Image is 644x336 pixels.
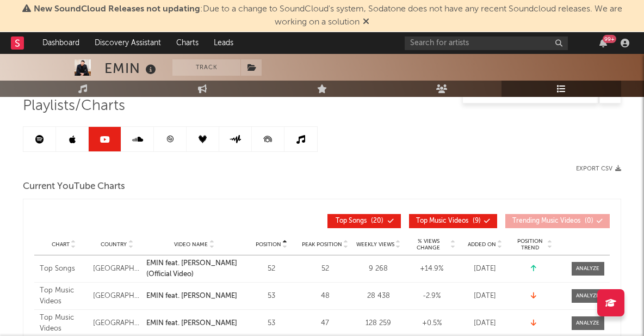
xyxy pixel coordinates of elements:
[256,241,281,248] span: Position
[576,166,621,172] button: Export CSV
[40,285,88,307] div: Top Music Videos
[505,214,610,228] button: Trending Music Videos(0)
[146,291,242,302] a: EMIN feat. [PERSON_NAME]
[146,258,242,279] a: EMIN feat. [PERSON_NAME] (Official Video)
[247,264,295,274] div: 52
[93,318,141,329] div: [GEOGRAPHIC_DATA]
[512,218,580,224] span: Trending Music Videos
[301,291,349,302] div: 48
[468,241,496,248] span: Added On
[405,36,568,50] input: Search for artists
[355,264,403,274] div: 9 268
[93,264,141,274] div: [GEOGRAPHIC_DATA]
[302,241,342,248] span: Peak Position
[35,32,87,54] a: Dashboard
[409,214,497,228] button: Top Music Videos(9)
[87,32,169,54] a: Discovery Assistant
[23,180,125,193] span: Current YouTube Charts
[512,218,593,224] span: ( 0 )
[603,35,616,43] div: 99 +
[515,238,546,251] span: Position Trend
[301,264,349,274] div: 52
[104,59,159,77] div: EMIN
[247,318,295,329] div: 53
[172,59,240,76] button: Track
[416,218,481,224] span: ( 9 )
[93,291,141,302] div: [GEOGRAPHIC_DATA]
[408,238,449,251] span: % Views Change
[408,291,456,302] div: -2.9 %
[23,100,125,113] span: Playlists/Charts
[335,218,385,224] span: ( 20 )
[355,318,403,329] div: 128 259
[146,318,242,329] a: EMIN feat. [PERSON_NAME]
[174,241,208,248] span: Video Name
[461,318,509,329] div: [DATE]
[169,32,206,54] a: Charts
[40,313,88,334] div: Top Music Videos
[206,32,241,54] a: Leads
[52,241,70,248] span: Chart
[34,5,200,14] span: New SoundCloud Releases not updating
[599,39,607,47] button: 99+
[461,291,509,302] div: [DATE]
[355,291,403,302] div: 28 438
[408,264,456,274] div: +14.9 %
[356,241,394,248] span: Weekly Views
[40,264,88,274] div: Top Songs
[101,241,127,248] span: Country
[363,18,369,27] span: Dismiss
[301,318,349,329] div: 47
[336,218,367,224] span: Top Songs
[416,218,468,224] span: Top Music Videos
[327,214,401,228] button: Top Songs(20)
[408,318,456,329] div: +0.5 %
[461,264,509,274] div: [DATE]
[247,291,295,302] div: 53
[34,5,622,27] span: : Due to a change to SoundCloud's system, Sodatone does not have any recent Soundcloud releases. ...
